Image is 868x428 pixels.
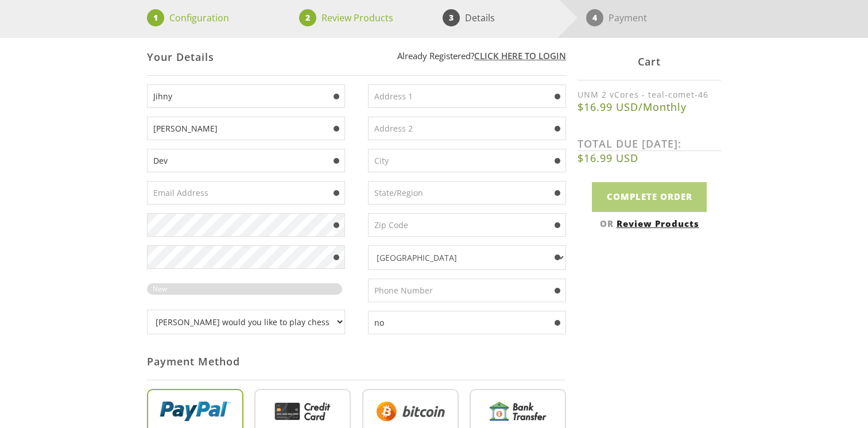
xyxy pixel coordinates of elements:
input: Phone Number [368,279,566,302]
input: Complete Order [592,182,707,211]
input: State/Region [368,181,566,205]
input: Answer [368,311,566,334]
input: Address 1 [368,84,566,108]
span: 3 [443,9,460,26]
a: Click here to login [474,50,566,61]
input: Last Name [147,117,345,140]
p: Details [465,9,495,26]
span: 4 [586,9,603,26]
b: $16.99 USD/Monthly [578,100,721,114]
label: UNM 2 vCores - teal-comet-46 [578,89,721,100]
div: Your Details [147,38,566,76]
input: First Name [147,84,345,108]
input: Email Address [147,181,345,205]
span: New Password Rating: 0% [147,284,178,328]
label: TOTAL DUE [DATE]: [578,137,721,151]
a: Review Products [617,217,699,229]
input: Zip Code [368,213,566,237]
input: Address 2 [368,117,566,140]
p: Already Registered? [147,50,566,61]
p: Configuration [169,9,229,26]
p: Payment [609,9,647,26]
div: Payment Method [147,343,566,380]
span: 1 [147,9,164,26]
p: Review Products [321,9,393,26]
div: OR [578,217,721,229]
input: Company Name [147,149,345,172]
span: 2 [299,9,316,26]
b: $16.99 USD [578,151,721,165]
div: Cart [578,43,721,80]
input: City [368,149,566,172]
